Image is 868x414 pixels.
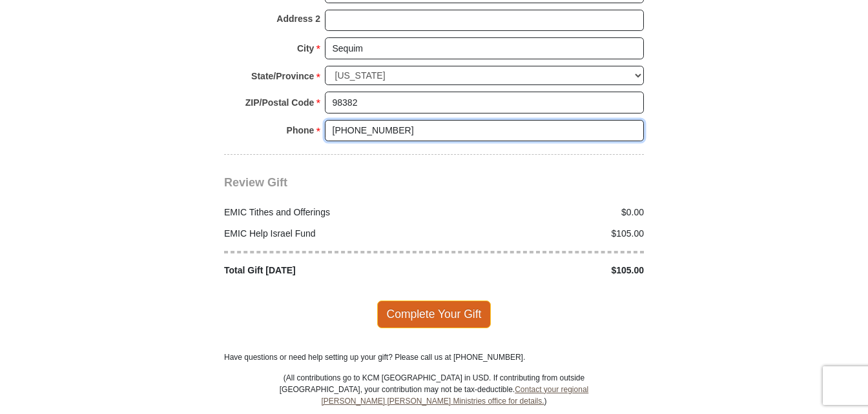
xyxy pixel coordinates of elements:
a: Contact your regional [PERSON_NAME] [PERSON_NAME] Ministries office for details. [321,385,588,406]
p: Have questions or need help setting up your gift? Please call us at [PHONE_NUMBER]. [224,351,644,363]
div: EMIC Help Israel Fund [218,227,435,241]
span: Review Gift [224,176,287,189]
strong: Address 2 [276,10,320,28]
strong: State/Province [251,67,314,85]
div: Total Gift [DATE] [218,264,435,277]
strong: Phone [287,121,315,139]
strong: City [297,39,314,57]
span: Complete Your Gift [377,301,491,328]
div: EMIC Tithes and Offerings [218,206,435,219]
div: $105.00 [434,264,651,277]
strong: ZIP/Postal Code [245,94,315,112]
div: $0.00 [434,206,651,219]
div: $105.00 [434,227,651,241]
